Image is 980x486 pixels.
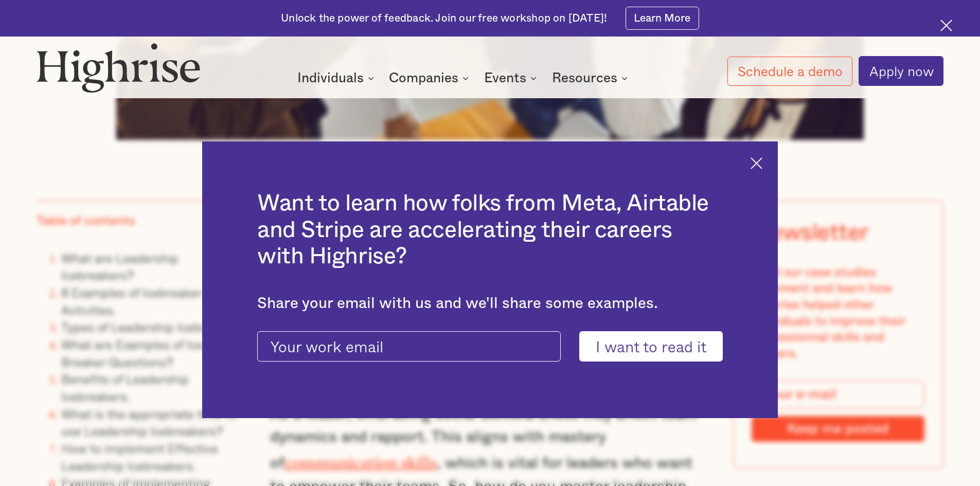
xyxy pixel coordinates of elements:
[257,331,723,362] form: current-ascender-blog-article-modal-form
[751,157,762,169] img: Cross icon
[940,20,952,31] img: Cross icon
[257,331,561,362] input: Your work email
[257,190,723,270] h2: Want to learn how folks from Meta, Airtable and Stripe are accelerating their careers with Highrise?
[727,57,853,86] a: Schedule a demo
[484,72,526,84] div: Events
[37,43,200,92] img: Highrise logo
[389,72,458,84] div: Companies
[484,72,540,84] div: Events
[257,295,723,313] div: Share your email with us and we'll share some examples.
[859,56,943,86] a: Apply now
[552,72,631,84] div: Resources
[552,72,617,84] div: Resources
[281,11,607,26] div: Unlock the power of feedback. Join our free workshop on [DATE]!
[579,331,723,362] input: I want to read it
[297,72,364,84] div: Individuals
[389,72,472,84] div: Companies
[626,7,699,30] a: Learn More
[297,72,377,84] div: Individuals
